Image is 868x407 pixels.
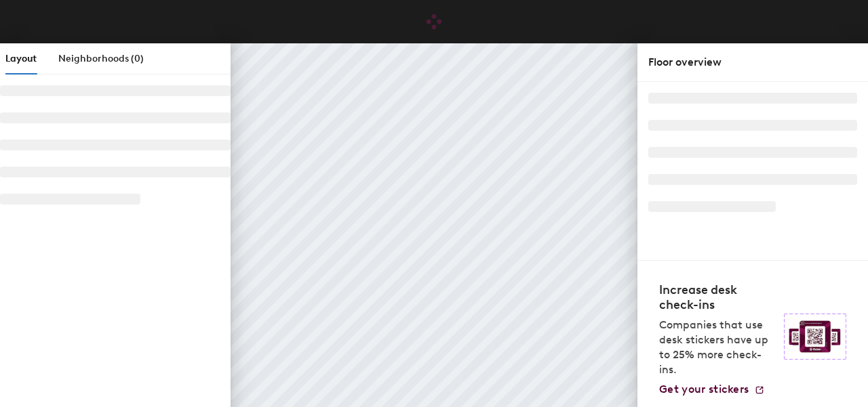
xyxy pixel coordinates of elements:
[659,383,749,395] span: Get your stickers
[648,54,857,70] div: Floor overview
[5,53,37,64] span: Layout
[58,53,144,64] span: Neighborhoods (0)
[784,314,846,360] img: Sticker logo
[659,383,765,396] a: Get your stickers
[659,282,776,312] h4: Increase desk check-ins
[659,318,776,377] p: Companies that use desk stickers have up to 25% more check-ins.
